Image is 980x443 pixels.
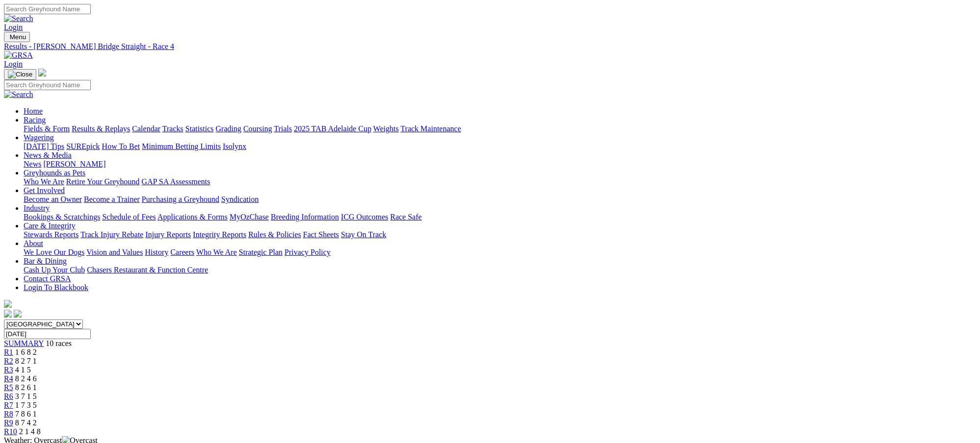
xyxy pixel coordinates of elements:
[157,213,228,221] a: Applications & Forms
[4,427,17,436] a: R10
[24,160,976,169] div: News & Media
[4,42,976,51] div: Results - [PERSON_NAME] Bridge Straight - Race 4
[24,230,976,239] div: Care & Integrity
[8,71,32,78] img: Close
[24,195,82,203] a: Become an Owner
[24,195,976,204] div: Get Involved
[4,60,23,68] a: Login
[4,4,91,14] input: Search
[72,124,130,133] a: Results & Replays
[24,142,64,150] a: [DATE] Tips
[4,32,30,42] button: Toggle navigation
[4,374,13,383] a: R4
[4,23,23,31] a: Login
[248,230,301,239] a: Rules & Policies
[271,213,339,221] a: Breeding Information
[84,195,140,203] a: Become a Trainer
[243,124,272,133] a: Coursing
[4,339,44,347] span: SUMMARY
[15,401,37,409] span: 1 7 3 5
[24,169,85,177] a: Greyhounds as Pets
[4,383,13,392] a: R5
[102,213,155,221] a: Schedule of Fees
[373,124,399,133] a: Weights
[15,366,31,374] span: 4 1 5
[24,239,43,247] a: About
[24,213,100,221] a: Bookings & Scratchings
[145,248,168,256] a: History
[4,90,33,99] img: Search
[24,230,78,239] a: Stewards Reports
[15,418,37,427] span: 8 7 4 2
[15,374,37,383] span: 8 2 4 6
[221,195,258,203] a: Syndication
[4,300,12,308] img: logo-grsa-white.png
[294,124,371,133] a: 2025 TAB Adelaide Cup
[274,124,292,133] a: Trials
[24,274,71,283] a: Contact GRSA
[19,427,41,436] span: 2 1 4 8
[66,142,100,150] a: SUREpick
[4,51,33,60] img: GRSA
[24,142,976,151] div: Wagering
[24,248,976,257] div: About
[10,33,26,41] span: Menu
[284,248,331,256] a: Privacy Policy
[24,204,50,212] a: Industry
[216,124,241,133] a: Grading
[43,160,105,168] a: [PERSON_NAME]
[102,142,140,150] a: How To Bet
[24,133,54,142] a: Wagering
[185,124,214,133] a: Statistics
[4,348,13,356] span: R1
[145,230,191,239] a: Injury Reports
[170,248,194,256] a: Careers
[24,151,72,159] a: News & Media
[4,80,91,90] input: Search
[4,69,36,80] button: Toggle navigation
[4,14,33,23] img: Search
[24,283,88,292] a: Login To Blackbook
[303,230,339,239] a: Fact Sheets
[24,124,976,133] div: Racing
[66,177,140,186] a: Retire Your Greyhound
[390,213,421,221] a: Race Safe
[87,266,208,274] a: Chasers Restaurant & Function Centre
[4,357,13,365] a: R2
[24,177,976,186] div: Greyhounds as Pets
[46,339,72,347] span: 10 races
[4,401,13,409] a: R7
[15,392,37,400] span: 3 7 1 5
[24,177,64,186] a: Who We Are
[14,310,22,318] img: twitter.svg
[341,230,386,239] a: Stay On Track
[15,348,37,356] span: 1 6 8 2
[142,195,219,203] a: Purchasing a Greyhound
[142,142,221,150] a: Minimum Betting Limits
[24,116,46,124] a: Racing
[193,230,246,239] a: Integrity Reports
[24,221,76,230] a: Care & Integrity
[15,410,37,418] span: 7 8 6 1
[4,366,13,374] a: R3
[24,266,85,274] a: Cash Up Your Club
[230,213,269,221] a: MyOzChase
[24,213,976,221] div: Industry
[24,124,70,133] a: Fields & Form
[80,230,143,239] a: Track Injury Rebate
[38,69,46,76] img: logo-grsa-white.png
[239,248,283,256] a: Strategic Plan
[24,248,84,256] a: We Love Our Dogs
[142,177,210,186] a: GAP SA Assessments
[4,418,13,427] a: R9
[24,266,976,274] div: Bar & Dining
[24,160,41,168] a: News
[196,248,237,256] a: Who We Are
